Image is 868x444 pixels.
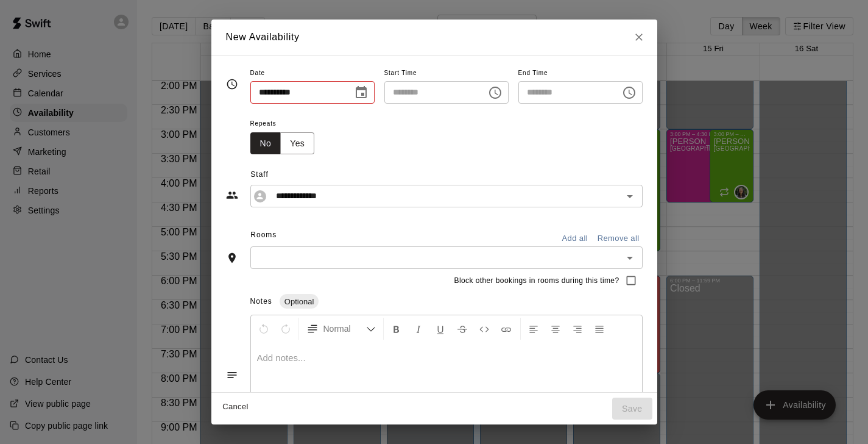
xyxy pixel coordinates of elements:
button: Undo [253,318,274,340]
button: Justify Align [589,318,610,340]
span: Start Time [384,65,509,82]
button: Insert Link [496,318,517,340]
button: Choose date, selected date is Aug 15, 2025 [349,81,373,105]
span: Block other bookings in rooms during this time? [454,275,619,287]
button: Format Underline [430,318,451,340]
div: outlined button group [250,132,315,155]
span: Notes [250,297,272,306]
button: Format Bold [386,318,407,340]
h6: New Availability [226,29,300,45]
button: Insert Code [474,318,495,340]
button: Right Align [567,318,588,340]
button: Center Align [545,318,566,340]
button: No [250,132,281,155]
span: Staff [250,165,642,185]
button: Open [621,249,638,267]
button: Choose time, selected time is 6:00 PM [617,81,641,105]
span: End Time [518,65,643,82]
svg: Timing [226,78,238,90]
button: Format Strikethrough [452,318,473,340]
button: Remove all [595,229,643,248]
span: Normal [323,323,366,335]
button: Open [621,188,638,205]
button: Format Italics [408,318,429,340]
button: Add all [556,229,595,248]
span: Optional [280,297,319,306]
button: Choose time, selected time is 3:00 PM [483,81,507,105]
span: Repeats [250,116,325,132]
button: Cancel [216,398,255,417]
button: Redo [275,318,296,340]
span: Date [250,65,375,82]
svg: Notes [226,369,238,381]
button: Formatting Options [302,318,381,340]
button: Left Align [523,318,544,340]
button: Close [628,26,650,48]
svg: Rooms [226,252,238,264]
span: Rooms [250,231,277,239]
svg: Staff [226,189,238,201]
button: Yes [280,132,314,155]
